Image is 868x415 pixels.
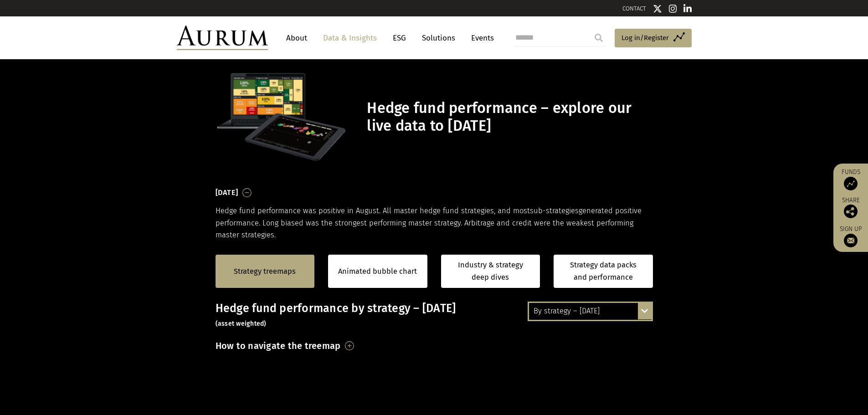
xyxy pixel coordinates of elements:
[216,302,653,329] h3: Hedge fund performance by strategy – [DATE]
[367,99,650,135] h1: Hedge fund performance – explore our live data to [DATE]
[838,197,863,218] div: Share
[338,266,417,277] a: Animated bubble chart
[441,255,540,288] a: Industry & strategy deep dives
[838,225,863,247] a: Sign up
[669,4,677,13] img: Instagram icon
[216,320,267,328] small: (asset weighted)
[683,4,692,13] img: Linkedin icon
[844,177,858,190] img: Access Funds
[529,303,652,319] div: By strategy – [DATE]
[216,186,238,200] h3: [DATE]
[621,32,669,43] span: Log in/Register
[388,30,411,46] a: ESG
[282,30,312,46] a: About
[622,5,646,12] a: CONTACT
[844,234,858,247] img: Sign up to our newsletter
[530,206,579,215] span: sub-strategies
[653,4,662,13] img: Twitter icon
[615,29,692,48] a: Log in/Register
[590,29,608,47] input: Submit
[177,26,268,50] img: Aurum
[318,30,381,46] a: Data & Insights
[216,338,341,354] h3: How to navigate the treemap
[234,266,296,277] a: Strategy treemaps
[467,30,494,46] a: Events
[838,168,863,190] a: Funds
[844,205,858,218] img: Share this post
[417,30,460,46] a: Solutions
[216,205,653,241] p: Hedge fund performance was positive in August. All master hedge fund strategies, and most generat...
[554,255,653,288] a: Strategy data packs and performance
